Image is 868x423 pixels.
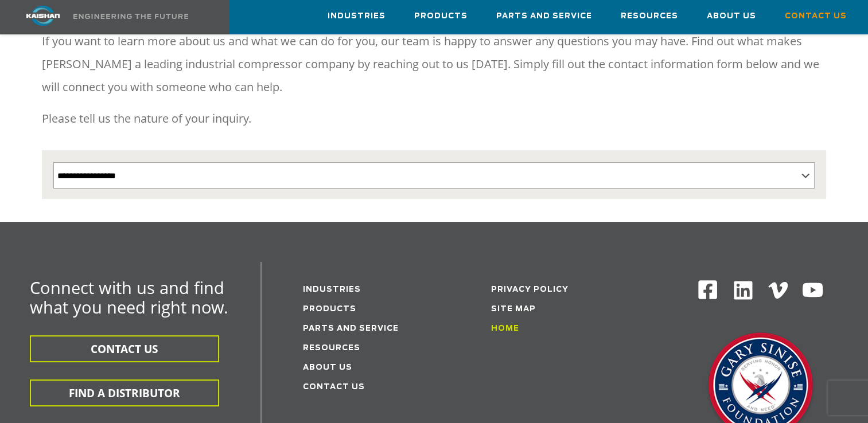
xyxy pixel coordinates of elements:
span: Resources [621,10,678,23]
a: Products [303,305,356,313]
a: Parts and service [303,325,399,332]
img: Vimeo [768,282,788,299]
img: Facebook [697,279,718,300]
span: Parts and Service [496,10,592,23]
span: Connect with us and find what you need right now. [30,276,228,318]
a: Industries [303,286,361,293]
span: About Us [707,10,756,23]
span: Industries [328,10,386,23]
a: Parts and Service [496,1,592,32]
a: Industries [328,1,386,32]
a: About Us [707,1,756,32]
a: Home [491,325,519,332]
a: About Us [303,364,352,371]
span: Contact Us [785,10,847,23]
a: Privacy Policy [491,286,569,293]
a: Resources [621,1,678,32]
img: Engineering the future [73,14,188,19]
a: Contact Us [785,1,847,32]
button: CONTACT US [30,335,219,362]
a: Products [414,1,468,32]
a: Contact Us [303,383,365,391]
p: Please tell us the nature of your inquiry. [42,107,827,130]
a: Site Map [491,305,536,313]
img: Linkedin [732,279,754,301]
img: Youtube [801,279,824,301]
span: Products [414,10,468,23]
button: FIND A DISTRIBUTOR [30,379,219,406]
p: If you want to learn more about us and what we can do for you, our team is happy to answer any qu... [42,30,827,99]
a: Resources [303,344,360,352]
